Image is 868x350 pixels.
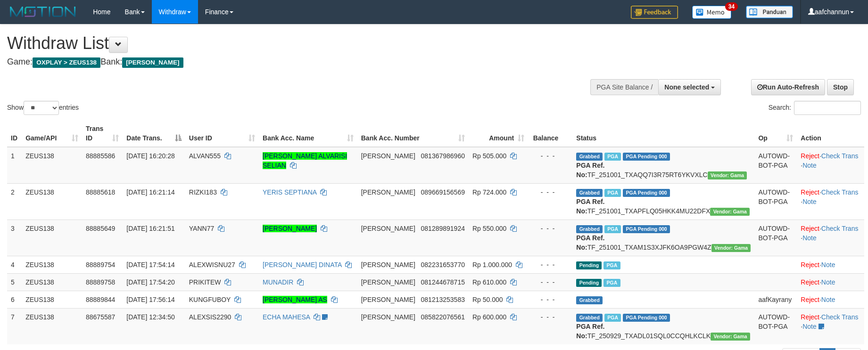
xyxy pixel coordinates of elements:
[604,189,621,197] span: Marked by aafanarl
[532,277,569,287] div: - - -
[421,261,465,269] span: Copy 082231653770 to clipboard
[7,308,22,344] td: 7
[801,313,819,321] a: Reject
[576,198,604,215] b: PGA Ref. No:
[361,261,415,269] span: [PERSON_NAME]
[623,153,670,161] span: PGA Pending
[7,183,22,220] td: 2
[126,261,174,269] span: [DATE] 17:54:14
[263,225,317,232] a: [PERSON_NAME]
[263,313,310,321] a: ECHA MAHESA
[22,308,82,344] td: ZEUS138
[189,225,214,232] span: YANN77
[711,333,750,341] span: Vendor URL: https://trx31.1velocity.biz
[189,261,235,269] span: ALEXWISNU27
[769,101,861,115] label: Search:
[24,101,59,115] select: Showentries
[576,234,604,251] b: PGA Ref. No:
[126,188,174,196] span: [DATE] 16:21:14
[86,278,115,286] span: 88889758
[189,278,221,286] span: PRIKITEW
[708,171,747,179] span: Vendor URL: https://trx31.1velocity.biz
[86,188,115,196] span: 88885618
[576,296,603,304] span: Grabbed
[797,183,864,220] td: · ·
[361,152,415,160] span: [PERSON_NAME]
[86,261,115,269] span: 88889754
[532,260,569,269] div: - - -
[623,314,670,322] span: PGA Pending
[754,120,797,147] th: Op: activate to sort column ascending
[658,79,721,95] button: None selected
[263,296,327,303] a: [PERSON_NAME] AS
[263,188,316,196] a: YERIS SEPTIANA
[263,152,347,169] a: [PERSON_NAME] ALVARISI SELIAN
[603,261,620,269] span: Marked by aafanarl
[797,256,864,273] td: ·
[7,34,569,53] h1: Withdraw List
[623,225,670,233] span: PGA Pending
[7,147,22,184] td: 1
[797,291,864,308] td: ·
[33,57,100,68] span: OXPLAY > ZEUS138
[7,273,22,291] td: 5
[126,278,174,286] span: [DATE] 17:54:20
[189,188,217,196] span: RIZKI183
[7,120,22,147] th: ID
[623,189,670,197] span: PGA Pending
[361,225,415,232] span: [PERSON_NAME]
[528,120,572,147] th: Balance
[797,120,864,147] th: Action
[22,256,82,273] td: ZEUS138
[361,296,415,303] span: [PERSON_NAME]
[361,313,415,321] span: [PERSON_NAME]
[572,308,754,344] td: TF_250929_TXADL01SQL0CCQHLKCLK
[801,278,819,286] a: Reject
[7,291,22,308] td: 6
[576,189,603,197] span: Grabbed
[802,162,817,169] a: Note
[821,188,859,196] a: Check Trans
[827,79,854,95] a: Stop
[576,225,603,233] span: Grabbed
[576,153,603,161] span: Grabbed
[7,101,79,115] label: Show entries
[263,261,342,269] a: [PERSON_NAME] DINATA
[7,220,22,256] td: 3
[797,308,864,344] td: · ·
[692,6,732,19] img: Button%20Memo.svg
[361,188,415,196] span: [PERSON_NAME]
[472,188,506,196] span: Rp 724.000
[86,313,115,321] span: 88675587
[259,120,357,147] th: Bank Acc. Name: activate to sort column ascending
[754,308,797,344] td: AUTOWD-BOT-PGA
[123,120,185,147] th: Date Trans.: activate to sort column descending
[126,296,174,303] span: [DATE] 17:56:14
[590,79,658,95] div: PGA Site Balance /
[572,147,754,184] td: TF_251001_TXAQQ7I3R75RT6YKVXLC
[22,183,82,220] td: ZEUS138
[472,152,506,160] span: Rp 505.000
[189,313,231,321] span: ALEXSIS2290
[189,296,231,303] span: KUNGFUBOY
[711,244,751,252] span: Vendor URL: https://trx31.1velocity.biz
[821,313,859,321] a: Check Trans
[821,152,859,160] a: Check Trans
[631,6,678,19] img: Feedback.jpg
[576,261,602,269] span: Pending
[754,220,797,256] td: AUTOWD-BOT-PGA
[421,296,465,303] span: Copy 081213253583 to clipboard
[22,147,82,184] td: ZEUS138
[472,296,503,303] span: Rp 50.000
[86,152,115,160] span: 88885586
[802,234,817,242] a: Note
[797,273,864,291] td: ·
[472,225,506,232] span: Rp 550.000
[797,147,864,184] td: · ·
[361,278,415,286] span: [PERSON_NAME]
[421,188,465,196] span: Copy 089669156569 to clipboard
[794,101,861,115] input: Search:
[572,183,754,220] td: TF_251001_TXAPFLQ05HKK4MU22DFX
[801,225,819,232] a: Reject
[7,256,22,273] td: 4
